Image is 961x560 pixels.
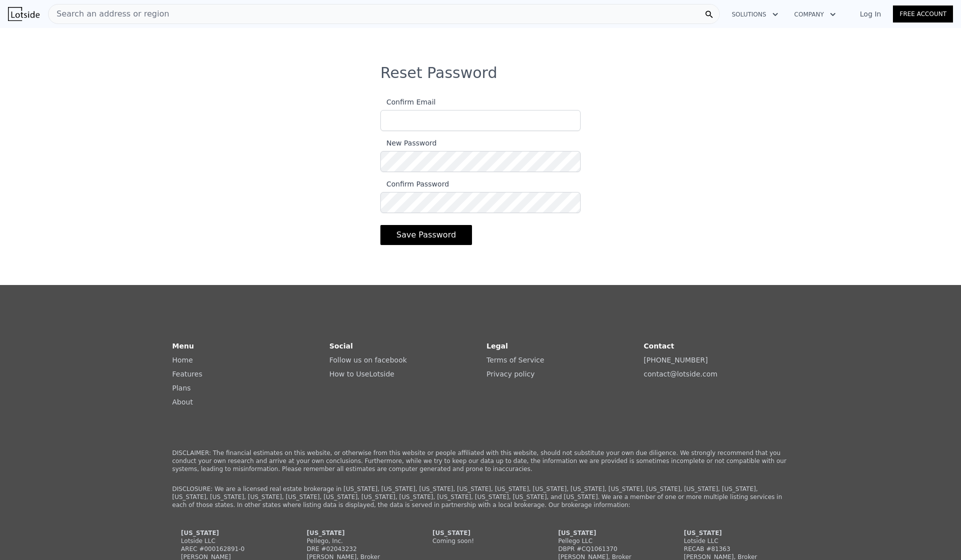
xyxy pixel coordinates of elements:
div: Pellego, Inc. [307,537,403,545]
a: How to UseLotside [329,370,394,378]
p: DISCLOSURE: We are a licensed real estate brokerage in [US_STATE], [US_STATE], [US_STATE], [US_ST... [172,485,789,509]
a: Privacy policy [487,370,535,378]
img: Lotside [8,7,40,21]
a: Free Account [893,5,953,22]
a: contact@lotside.com [644,370,717,378]
strong: Social [329,342,353,350]
a: Log In [848,9,893,19]
span: Confirm Email [380,98,435,106]
a: Terms of Service [487,356,544,364]
div: Lotside LLC [684,537,780,545]
div: [US_STATE] [307,529,403,537]
button: Company [786,5,844,23]
span: Confirm Password [380,180,449,188]
a: [PHONE_NUMBER] [644,356,708,364]
button: Save Password [380,225,472,245]
span: New Password [380,139,436,147]
span: Search an address or region [49,8,169,20]
a: Plans [172,384,191,392]
div: RECAB #81363 [684,545,780,553]
div: AREC #000162891-0 [181,545,277,553]
h3: Reset Password [380,64,581,82]
div: [US_STATE] [432,529,529,537]
div: Lotside LLC [181,537,277,545]
input: Confirm Email [380,110,581,131]
a: About [172,398,193,406]
div: DRE #02043232 [307,545,403,553]
strong: Contact [644,342,674,350]
div: Pellego LLC [558,537,654,545]
div: Coming soon! [432,537,529,545]
div: DBPR #CQ1061370 [558,545,654,553]
p: DISCLAIMER: The financial estimates on this website, or otherwise from this website or people aff... [172,449,789,473]
div: [US_STATE] [558,529,654,537]
a: Follow us on facebook [329,356,407,364]
input: Confirm Password [380,192,581,213]
strong: Menu [172,342,194,350]
a: Home [172,356,193,364]
div: [US_STATE] [684,529,780,537]
input: New Password [380,151,581,172]
button: Solutions [724,5,786,23]
div: [US_STATE] [181,529,277,537]
strong: Legal [487,342,508,350]
a: Features [172,370,202,378]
